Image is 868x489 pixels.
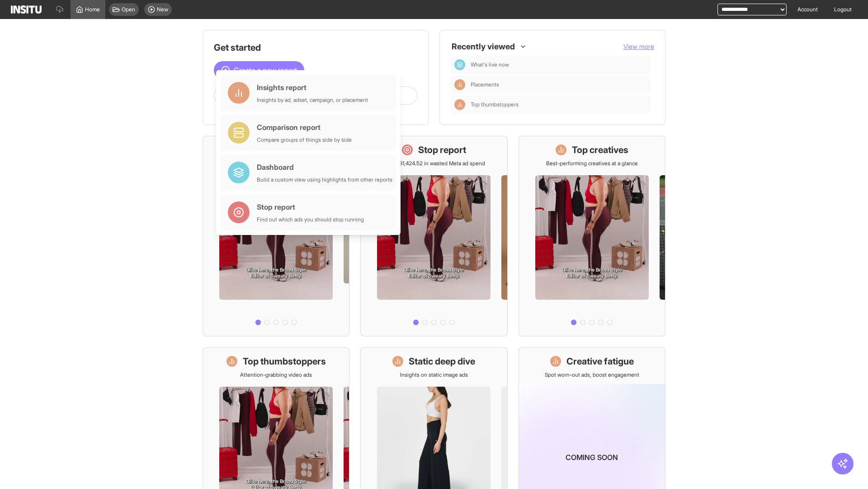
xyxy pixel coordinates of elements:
div: Insights [454,79,465,90]
button: Create a new report [214,61,304,79]
div: Insights [454,99,465,110]
div: Comparison report [257,122,352,133]
h1: Get started [214,41,417,54]
div: Insights report [257,82,368,93]
h1: Stop report [418,144,466,156]
img: Logo [11,5,42,14]
p: Best-performing creatives at a glance [546,160,638,167]
h1: Top thumbstoppers [243,355,326,368]
p: Insights on static image ads [400,371,468,379]
a: Top creativesBest-performing creatives at a glance [519,136,665,336]
div: Find out which ads you should stop running [257,216,364,223]
div: Stop report [257,201,364,212]
h1: Static deep dive [409,355,475,368]
p: Save £31,424.52 in wasted Meta ad spend [383,160,485,167]
span: New [157,6,168,13]
div: Dashboard [257,162,392,173]
span: Home [85,6,100,13]
span: What's live now [471,61,647,68]
span: Open [122,6,135,13]
a: Stop reportSave £31,424.52 in wasted Meta ad spend [360,136,507,336]
h1: Top creatives [572,144,628,156]
div: Compare groups of things side by side [257,136,352,144]
span: Top thumbstoppers [471,101,647,108]
span: What's live now [471,61,509,68]
span: View more [623,43,654,50]
span: Top thumbstoppers [471,101,519,108]
span: Placements [471,81,647,88]
div: Build a custom view using highlights from other reports [257,176,392,183]
span: Create a new report [234,65,297,76]
p: Attention-grabbing video ads [240,371,312,379]
a: What's live nowSee all active ads instantly [203,136,349,336]
button: View more [623,42,654,51]
span: Placements [471,81,499,88]
div: Insights by ad, adset, campaign, or placement [257,96,368,104]
div: Dashboard [454,59,465,70]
